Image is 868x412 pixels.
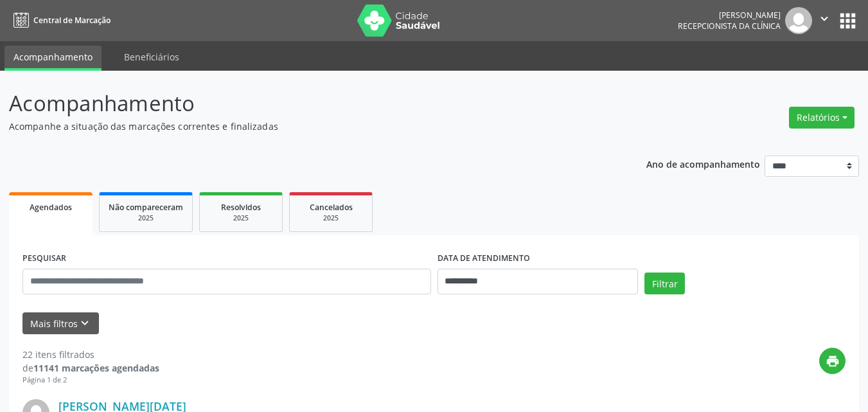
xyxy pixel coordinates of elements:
button:  [812,7,837,34]
div: Página 1 de 2 [22,375,159,386]
span: Resolvidos [221,202,261,213]
strong: 11141 marcações agendadas [33,362,159,374]
a: Central de Marcação [9,10,111,31]
div: [PERSON_NAME] [678,10,781,21]
a: Beneficiários [115,46,188,68]
i: print [826,354,840,368]
a: Acompanhamento [4,46,102,71]
p: Acompanhamento [9,87,604,120]
i:  [817,12,831,26]
button: print [819,348,846,374]
button: Filtrar [644,273,685,294]
span: Recepcionista da clínica [678,21,781,31]
div: 2025 [299,213,363,223]
button: apps [837,10,859,32]
img: img [785,7,812,34]
span: Não compareceram [109,202,183,213]
i: keyboard_arrow_down [78,316,92,330]
p: Acompanhe a situação das marcações correntes e finalizadas [9,120,604,133]
div: 2025 [209,213,273,223]
button: Mais filtroskeyboard_arrow_down [22,312,99,335]
label: DATA DE ATENDIMENTO [438,249,530,269]
span: Central de Marcação [33,15,111,26]
button: Relatórios [789,107,855,129]
div: 2025 [109,213,183,223]
label: PESQUISAR [22,249,66,269]
p: Ano de acompanhamento [646,156,760,172]
div: 22 itens filtrados [22,348,159,361]
span: Agendados [30,202,72,213]
div: de [22,361,159,375]
span: Cancelados [310,202,353,213]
